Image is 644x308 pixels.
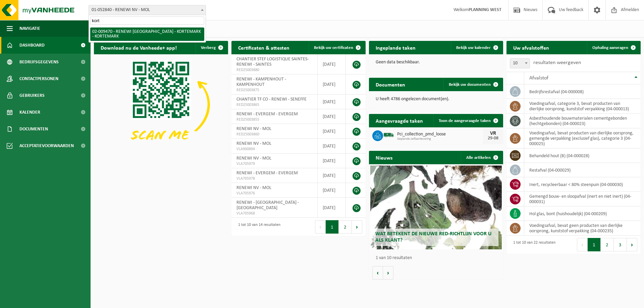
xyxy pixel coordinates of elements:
[19,137,74,154] span: Acceptatievoorwaarden
[375,231,491,243] span: Wat betekent de nieuwe RED-richtlijn voor u als klant?
[456,46,491,50] span: Bekijk uw kalender
[236,185,271,190] span: RENEWI NV - MOL
[236,102,312,108] span: RED25003865
[318,183,346,198] td: [DATE]
[592,46,628,50] span: Ophaling aanvragen
[318,124,346,139] td: [DATE]
[533,60,581,65] label: resultaten weergeven
[588,238,601,251] button: 1
[201,46,216,50] span: Verberg
[587,41,640,54] a: Ophaling aanvragen
[524,163,641,177] td: restafval (04-000029)
[236,211,312,216] span: VLA705968
[236,200,299,210] span: RENEWI - [GEOGRAPHIC_DATA] - [GEOGRAPHIC_DATA]
[326,220,339,234] button: 1
[397,137,483,141] span: Geplande zelfaanlevering
[19,121,48,137] span: Documenten
[314,46,353,50] span: Bekijk uw certificaten
[19,54,59,70] span: Bedrijfsgegevens
[376,60,496,65] p: Geen data beschikbaar.
[231,41,296,54] h2: Certificaten & attesten
[524,99,641,114] td: voedingsafval, categorie 3, bevat producten van dierlijke oorsprong, kunststof verpakking (04-000...
[369,151,399,164] h2: Nieuws
[524,114,641,128] td: asbesthoudende bouwmaterialen cementgebonden (hechtgebonden) (04-000023)
[577,238,588,251] button: Previous
[318,139,346,153] td: [DATE]
[397,132,483,137] span: Pci_collection_pmd_loose
[383,266,393,280] button: Volgende
[369,41,422,54] h2: Ingeplande taken
[236,117,312,122] span: RED25003855
[236,176,312,181] span: VLA705978
[318,153,346,168] td: [DATE]
[318,54,346,74] td: [DATE]
[19,70,58,87] span: Contactpersonen
[19,87,45,104] span: Gebruikers
[19,20,40,37] span: Navigatie
[19,37,45,54] span: Dashboard
[506,41,556,54] h2: Uw afvalstoffen
[529,75,548,81] span: Afvalstof
[352,220,362,234] button: Next
[449,82,491,87] span: Bekijk uw documenten
[315,220,326,234] button: Previous
[524,177,641,192] td: inert, recycleerbaar < 80% steenpuin (04-000030)
[372,266,383,280] button: Vorige
[627,238,637,251] button: Next
[309,41,365,54] a: Bekijk uw certificaten
[236,171,298,176] span: RENEWI - EVERGEM - EVERGEM
[89,5,206,15] span: 01-052840 - RENEWI NV - MOL
[451,41,502,54] a: Bekijk uw kalender
[236,132,312,137] span: RED25003860
[510,58,530,68] span: 10
[236,141,271,146] span: RENEWI NV - MOL
[235,220,280,234] div: 1 tot 10 van 14 resultaten
[318,109,346,124] td: [DATE]
[89,5,206,15] span: 01-052840 - RENEWI NV - MOL
[510,237,555,252] div: 1 tot 10 van 22 resultaten
[318,95,346,109] td: [DATE]
[486,131,500,136] div: VR
[236,97,307,102] span: CHANTIER TF CO - RENEWI - SENEFFE
[318,74,346,95] td: [DATE]
[236,161,312,167] span: VLA705979
[524,128,641,148] td: voedingsafval, bevat producten van dierlijke oorsprong, gemengde verpakking (exclusief glas), cat...
[236,87,312,93] span: RED25003875
[486,136,500,141] div: 29-08
[524,206,641,221] td: hol glas, bont (huishoudelijk) (04-000209)
[236,77,286,87] span: RENEWI - KAMPENHOUT - KAMPENHOUT
[236,156,271,161] span: RENEWI NV - MOL
[369,78,412,91] h2: Documenten
[318,168,346,183] td: [DATE]
[524,221,641,236] td: voedingsafval, bevat geen producten van dierlijke oorsprong, kunststof verpakking (04-000235)
[236,112,298,117] span: RENEWI - EVERGEM - EVERGEM
[383,129,394,141] img: BL-SO-LV
[90,27,204,41] li: 02-009470 - RENEWI [GEOGRAPHIC_DATA] - KORTEMARK - KORTEMARK
[469,7,501,12] strong: PLANNING WEST
[94,41,183,54] h2: Download nu de Vanheede+ app!
[510,59,530,68] span: 10
[433,114,502,127] a: Toon de aangevraagde taken
[376,97,496,102] p: U heeft 4786 ongelezen document(en).
[524,192,641,206] td: gemengd bouw- en sloopafval (inert en niet inert) (04-000031)
[601,238,614,251] button: 2
[376,256,500,260] p: 1 van 10 resultaten
[196,41,227,54] button: Verberg
[339,220,352,234] button: 2
[94,54,228,155] img: Download de VHEPlus App
[236,146,312,152] span: VLA900894
[443,78,502,91] a: Bekijk uw documenten
[461,151,502,164] a: Alle artikelen
[236,57,309,67] span: CHANTIER STEF LOGISTIQUE SAINTES- RENEWI - SAINTES
[524,84,641,99] td: bedrijfsrestafval (04-000008)
[19,104,40,121] span: Kalender
[236,67,312,73] span: RED25003880
[370,166,502,249] a: Wat betekent de nieuwe RED-richtlijn voor u als klant?
[524,148,641,163] td: behandeld hout (B) (04-000028)
[318,198,346,218] td: [DATE]
[236,126,271,131] span: RENEWI NV - MOL
[614,238,627,251] button: 3
[369,114,430,127] h2: Aangevraagde taken
[236,191,312,196] span: VLA705976
[439,119,491,123] span: Toon de aangevraagde taken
